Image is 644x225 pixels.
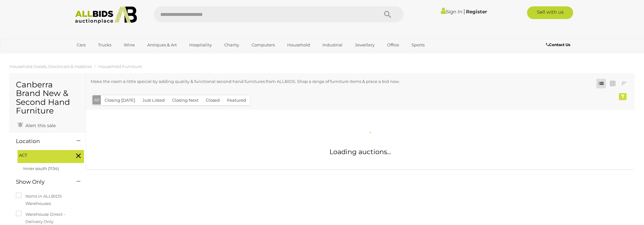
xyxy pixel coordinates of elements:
h4: Location [16,138,67,144]
b: Contact Us [546,42,570,47]
label: Items in ALLBIDS Warehouses [16,193,79,208]
a: Cars [73,40,90,50]
a: Inner south (1134) [23,166,59,171]
a: [GEOGRAPHIC_DATA] [73,50,126,61]
img: Allbids.com.au [72,6,141,24]
a: Sports [407,40,429,50]
a: Alert this sale [16,120,57,130]
a: Sell with us [527,6,573,19]
button: Featured [223,95,250,105]
button: Closing Next [168,95,202,105]
button: All [93,95,101,105]
a: Charity [220,40,243,50]
a: Jewellery [351,40,379,50]
h1: Canberra Brand New & Second Hand Furniture [16,80,79,115]
h4: Show Only [16,179,67,185]
button: Just Listed [139,95,169,105]
span: ACT [19,152,67,159]
a: Trucks [94,40,115,50]
div: 7 [619,93,627,100]
a: Contact Us [546,41,571,48]
a: Computers [247,40,279,50]
button: Search [372,6,404,22]
a: Hospitality [185,40,216,50]
p: Make the room a little special by adding quality & functional second hand furnitures from ALLBIDS... [91,78,580,85]
a: Office [383,40,403,50]
span: | [463,8,465,15]
a: Household Goods, Electricals & Hobbies [10,64,92,69]
button: Closing [DATE] [101,95,139,105]
a: Register [466,9,487,15]
span: Loading auctions... [329,148,391,156]
a: Wine [120,40,139,50]
a: Industrial [318,40,347,50]
a: Household Furniture [98,64,142,69]
a: Antiques & Art [143,40,181,50]
button: Closed [202,95,224,105]
span: Alert this sale [24,123,56,128]
a: Household [283,40,314,50]
a: Sign In [441,9,462,15]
